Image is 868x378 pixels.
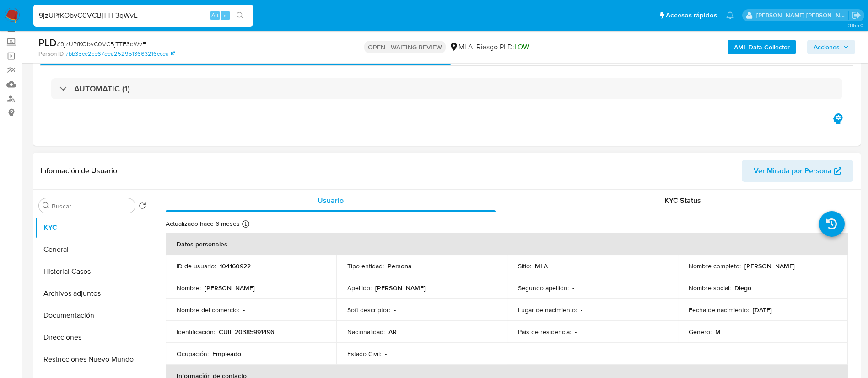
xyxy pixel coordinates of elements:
[224,11,226,20] span: s
[476,42,529,52] span: Riesgo PLD:
[231,9,249,22] button: search-icon
[35,239,150,261] button: General
[51,78,842,99] div: AUTOMATIC (1)
[664,195,701,206] span: KYC Status
[754,160,832,182] span: Ver Mirada por Persona
[243,306,245,314] p: -
[139,202,146,212] button: Volver al orden por defecto
[575,328,577,336] p: -
[728,40,796,54] button: AML Data Collector
[535,262,548,270] p: MLA
[177,306,239,314] p: Nombre del comercio :
[57,39,146,48] span: # 9jzUPfKObvC0VCBjTTF3qWvE
[177,350,209,358] p: Ocupación :
[43,202,50,209] button: Buscar
[385,350,387,358] p: -
[715,328,721,336] p: M
[744,262,795,270] p: [PERSON_NAME]
[33,10,253,21] input: Buscar usuario o caso...
[742,160,853,182] button: Ver Mirada por Persona
[347,306,390,314] p: Soft descriptor :
[212,350,241,358] p: Empleado
[852,11,861,20] a: Salir
[74,84,130,94] h3: AUTOMATIC (1)
[388,328,397,336] p: AR
[514,42,529,52] span: LOW
[449,42,473,52] div: MLA
[52,202,131,210] input: Buscar
[347,284,372,292] p: Apellido :
[219,328,274,336] p: CUIL 20385991496
[734,40,790,54] b: AML Data Collector
[205,284,255,292] p: [PERSON_NAME]
[166,219,240,228] p: Actualizado hace 6 meses
[364,41,446,53] p: OPEN - WAITING REVIEW
[689,262,741,270] p: Nombre completo :
[518,306,577,314] p: Lugar de nacimiento :
[388,262,412,270] p: Persona
[666,11,717,20] span: Accesos rápidos
[318,195,344,206] span: Usuario
[689,306,749,314] p: Fecha de nacimiento :
[220,262,251,270] p: 104160922
[689,328,712,336] p: Género :
[177,262,216,270] p: ID de usuario :
[807,40,855,54] button: Acciones
[211,11,219,20] span: Alt
[347,350,381,358] p: Estado Civil :
[518,284,569,292] p: Segundo apellido :
[814,40,840,54] span: Acciones
[375,284,426,292] p: [PERSON_NAME]
[347,328,385,336] p: Nacionalidad :
[689,284,731,292] p: Nombre social :
[572,284,574,292] p: -
[848,21,863,29] span: 3.155.0
[734,284,751,292] p: Diego
[166,233,848,255] th: Datos personales
[35,348,150,370] button: Restricciones Nuevo Mundo
[65,50,175,58] a: 7bb35ce2cb67eea2529513663216ccea
[38,50,64,58] b: Person ID
[38,35,57,50] b: PLD
[726,11,734,19] a: Notificaciones
[347,262,384,270] p: Tipo entidad :
[177,328,215,336] p: Identificación :
[35,304,150,326] button: Documentación
[35,326,150,348] button: Direcciones
[394,306,396,314] p: -
[35,217,150,239] button: KYC
[177,284,201,292] p: Nombre :
[753,306,772,314] p: [DATE]
[35,261,150,282] button: Historial Casos
[35,282,150,304] button: Archivos adjuntos
[581,306,582,314] p: -
[518,328,571,336] p: País de residencia :
[40,166,117,176] h1: Información de Usuario
[518,262,531,270] p: Sitio :
[756,11,849,20] p: maria.acosta@mercadolibre.com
